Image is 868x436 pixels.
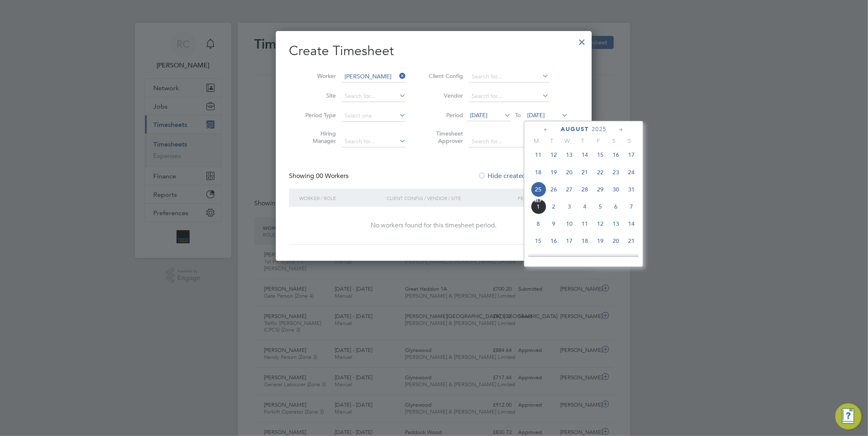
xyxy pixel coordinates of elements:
[593,216,608,231] span: 12
[385,189,516,207] div: Client Config / Vendor / Site
[299,130,336,145] label: Hiring Manager
[516,189,570,207] div: Period
[299,72,336,80] label: Worker
[608,147,624,162] span: 16
[299,92,336,99] label: Site
[561,126,589,133] span: August
[530,251,546,266] span: 22
[530,165,546,180] span: 18
[426,111,463,119] label: Period
[546,251,562,266] span: 23
[624,147,639,162] span: 17
[622,137,637,145] span: S
[577,199,593,214] span: 4
[624,199,639,214] span: 7
[593,165,608,180] span: 22
[528,137,544,145] span: M
[469,91,549,102] input: Search for...
[593,233,608,249] span: 19
[562,216,577,231] span: 10
[530,199,546,203] span: Sep
[562,199,577,214] span: 3
[530,147,546,162] span: 11
[530,199,546,214] span: 1
[546,199,562,214] span: 2
[562,233,577,249] span: 17
[606,137,622,145] span: S
[426,92,463,99] label: Vendor
[577,182,593,197] span: 28
[577,233,593,249] span: 18
[426,72,463,80] label: Client Config
[530,216,546,231] span: 8
[426,130,463,145] label: Timesheet Approver
[546,216,562,231] span: 9
[591,137,606,145] span: F
[624,182,639,197] span: 31
[593,147,608,162] span: 15
[608,165,624,180] span: 23
[546,182,562,197] span: 26
[593,251,608,266] span: 26
[546,165,562,180] span: 19
[608,233,624,249] span: 20
[608,199,624,214] span: 6
[342,136,406,147] input: Search for...
[544,137,559,145] span: T
[562,251,577,266] span: 24
[512,110,523,120] span: To
[562,147,577,162] span: 13
[546,233,562,249] span: 16
[316,172,349,180] span: 00 Workers
[577,216,593,231] span: 11
[577,147,593,162] span: 14
[530,182,546,197] span: 25
[575,137,591,145] span: T
[577,165,593,180] span: 21
[478,172,561,180] label: Hide created timesheets
[577,251,593,266] span: 25
[297,189,385,207] div: Worker / Role
[299,111,336,119] label: Period Type
[562,182,577,197] span: 27
[593,182,608,197] span: 29
[562,165,577,180] span: 20
[469,71,549,82] input: Search for...
[342,91,406,102] input: Search for...
[835,403,861,429] button: Engage Resource Center
[624,233,639,249] span: 21
[592,126,606,133] span: 2025
[546,147,562,162] span: 12
[624,165,639,180] span: 24
[593,199,608,214] span: 5
[297,221,570,230] div: No workers found for this timesheet period.
[608,216,624,231] span: 13
[342,110,406,122] input: Select one
[289,172,350,180] div: Showing
[559,137,575,145] span: W
[469,136,549,147] input: Search for...
[530,233,546,249] span: 15
[289,42,579,60] h2: Create Timesheet
[624,251,639,266] span: 28
[608,251,624,266] span: 27
[470,111,488,119] span: [DATE]
[624,216,639,231] span: 14
[342,71,406,82] input: Search for...
[608,182,624,197] span: 30
[528,111,545,119] span: [DATE]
